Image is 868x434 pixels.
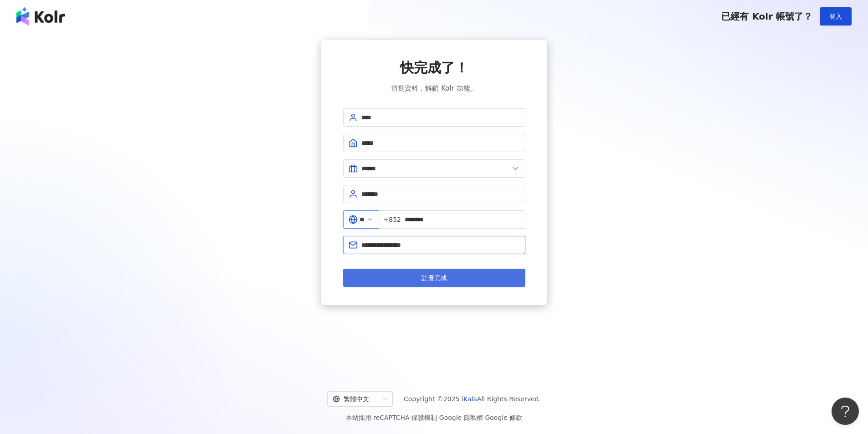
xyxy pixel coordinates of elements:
a: Google 條款 [485,414,522,421]
button: 登入 [820,7,852,26]
a: Google 隱私權 [439,414,483,421]
span: +852 [384,214,401,225]
span: 快完成了！ [400,58,468,77]
button: 註冊完成 [343,269,525,287]
iframe: Help Scout Beacon - Open [832,398,859,425]
span: 註冊完成 [421,274,447,281]
span: | [483,414,485,421]
span: Copyright © 2025 All Rights Reserved. [404,393,541,404]
span: 本站採用 reCAPTCHA 保護機制 [346,412,522,423]
a: iKala [462,395,477,403]
span: 登入 [829,13,842,20]
div: 繁體中文 [333,392,379,406]
span: | [437,414,439,421]
span: 填寫資料，解鎖 Kolr 功能。 [391,83,477,94]
span: 已經有 Kolr 帳號了？ [721,11,812,22]
img: logo [16,7,65,26]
